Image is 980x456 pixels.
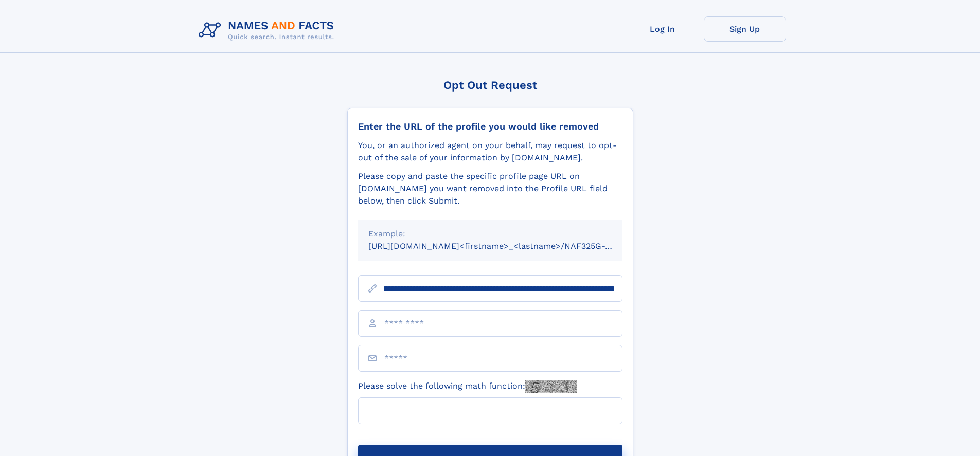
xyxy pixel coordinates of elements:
[358,380,577,393] label: Please solve the following math function:
[194,16,343,44] img: Logo Names and Facts
[358,139,622,164] div: You, or an authorized agent on your behalf, may request to opt-out of the sale of your informatio...
[368,228,612,240] div: Example:
[368,241,642,251] small: [URL][DOMAIN_NAME]<firstname>_<lastname>/NAF325G-xxxxxxxx
[347,79,633,92] div: Opt Out Request
[704,16,786,42] a: Sign Up
[358,170,622,207] div: Please copy and paste the specific profile page URL on [DOMAIN_NAME] you want removed into the Pr...
[358,121,622,132] div: Enter the URL of the profile you would like removed
[621,16,704,42] a: Log In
